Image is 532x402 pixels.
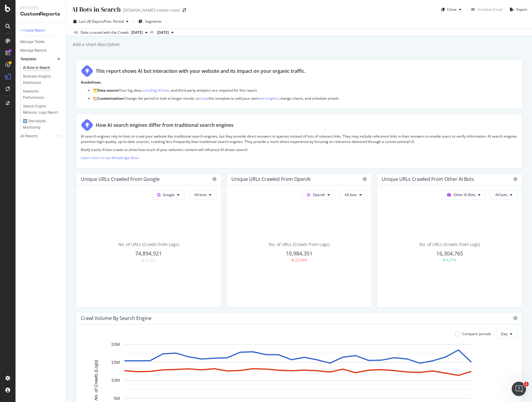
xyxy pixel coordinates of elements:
[454,192,476,197] span: Other AI Bots
[111,342,120,347] text: 20M
[152,190,185,200] button: Google
[20,133,56,139] a: All Reports
[345,192,357,197] span: All bots
[20,56,56,62] a: Templates
[20,47,47,54] div: Manage Reports
[258,96,278,101] a: text insights
[145,258,155,263] div: 3.15%
[490,190,517,200] button: All bots
[20,27,45,34] div: + Create Report
[516,7,527,12] div: Export
[469,5,502,14] button: Schedule Email
[20,133,38,139] div: All Reports
[157,30,169,35] span: 2025 Sep. 8th
[23,65,62,71] a: AI Bots in Search
[163,192,175,197] span: Google
[231,176,310,182] div: Unique URLs Crawled from OpenAI
[136,17,164,26] button: Segments
[81,176,160,182] div: Unique URLs Crawled from Google
[131,30,143,35] span: 2025 Oct. 6th
[199,96,208,101] a: clone
[194,192,207,197] span: All bots
[71,17,131,26] button: Last 28 DaysvsPrev. Period
[96,122,233,129] div: How AI search engines differ from traditional search engines
[79,19,100,24] span: Last 28 Days
[23,73,57,86] div: Business Insights Dashboard
[302,190,335,200] button: OpenAI
[508,5,527,14] button: Export
[135,250,162,257] span: 74,894,921
[150,29,155,35] span: vs
[477,7,502,12] div: Schedule Email
[155,29,176,36] button: [DATE]
[111,360,120,365] text: 15M
[97,96,124,101] strong: Customization:
[23,88,62,101] a: Keywords Performance
[81,155,139,160] a: Learn more in our Knowledge Base
[118,241,179,247] span: No. of URLs (Crawls from Logs)
[436,250,463,257] span: 16,304,765
[419,241,480,247] span: No. of URLs (Crawls from Logs)
[496,329,517,339] button: Day
[100,19,124,24] span: vs Prev. Period
[183,8,186,12] div: arrow-right-arrow-left
[23,118,62,131] a: 🩻 Site Health Monitoring
[142,260,144,261] img: Equal
[20,5,61,11] div: Reports
[442,190,485,200] button: Other AI Bots
[97,88,119,93] strong: Data source:
[23,103,62,116] a: Search Engine Behavior: Logs Report
[20,39,45,45] div: Manage Tables
[145,19,162,24] span: Segments
[446,258,457,263] div: 6.27%
[20,47,62,54] a: Manage Reports
[93,88,517,93] p: 🗂️ Your log data, , and third-party analytics are required for this report.
[23,103,58,116] div: Search Engine Behavior: Logs Report
[340,190,367,200] button: All bots
[462,331,491,336] div: Compare periods
[226,173,372,307] div: Unique URLs Crawled from OpenAIOpenAIAll botsNo. of URLs (Crawls from Logs)10,984,35122.54%
[96,68,306,75] div: This report shows AI bot interaction with your website and its impact on your organic traffic.
[129,29,150,36] button: [DATE]
[123,7,180,13] div: [DOMAIN_NAME] master crawl
[23,65,50,71] div: AI Bots in Search
[313,192,325,197] span: OpenAI
[286,250,313,257] span: 10,984,351
[382,176,474,182] div: Unique URLs Crawled from Other AI Bots
[114,395,120,401] text: 5M
[20,56,36,62] div: Templates
[76,173,222,307] div: Unique URLs Crawled from GoogleGoogleAll botsNo. of URLs (Crawls from Logs)74,894,921Equal3.15%
[20,27,62,34] a: + Create Report
[512,382,526,396] iframe: Intercom live chat
[23,88,56,101] div: Keywords Performance
[439,5,464,14] button: Clone
[23,118,57,131] div: 🩻 Site Health Monitoring
[447,7,457,12] div: Clone
[93,360,98,401] text: No. of Crawls (Logs)
[295,258,307,263] div: 22.54%
[495,192,508,197] span: All bots
[269,241,330,247] span: No. of URLs (Crawls from Logs)
[72,41,120,47] div: Add a short description
[81,30,129,35] div: Data crossed with the Crawls
[93,96,517,101] p: 🏗️ Change the period to look at longer trends, or this template to add your own , change charts, ...
[81,147,517,152] p: Botify tracks AI bot crawls to show how much of your website’s content will influence AI-driven s...
[20,39,62,45] a: Manage Tables
[111,378,120,383] text: 10M
[23,73,62,86] a: Business Insights Dashboard
[76,60,522,109] div: This report shows AI bot interaction with your website and its impact on your organic traffic.Gui...
[501,331,508,336] span: Day
[81,134,517,144] p: AI search engines rely on bots to crawl your website like traditional search engines, but they pr...
[524,382,529,386] span: 1
[20,11,61,18] div: CustomReports
[81,80,101,85] strong: Guidelines:
[71,5,121,14] div: AI Bots in Search
[81,315,151,321] div: Crawl Volume By Search Engine
[377,173,522,307] div: Unique URLs Crawled from Other AI BotsOther AI BotsAll botsNo. of URLs (Crawls from Logs)16,304,7...
[189,190,216,200] button: All bots
[76,114,522,168] div: How AI search engines differ from traditional search enginesAI search engines rely on bots to cra...
[142,88,169,93] a: including AI bots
